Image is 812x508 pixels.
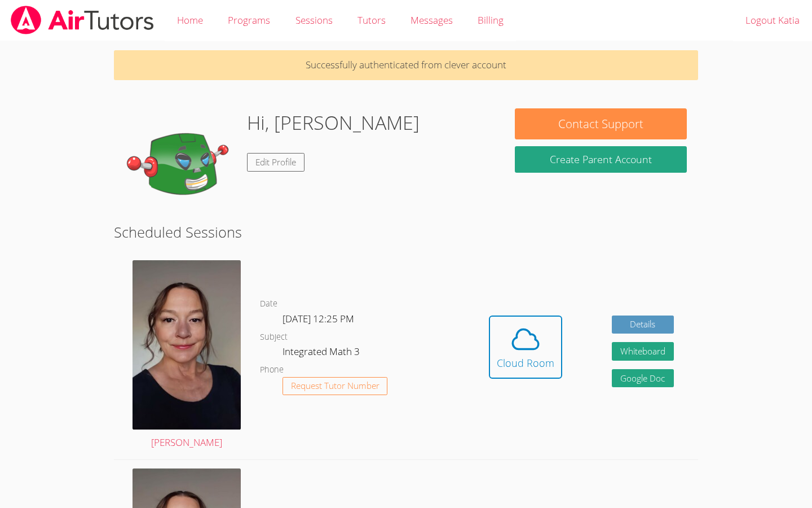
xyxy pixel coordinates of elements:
h1: Hi, [PERSON_NAME] [247,108,420,137]
div: Cloud Room [497,355,554,371]
dt: Phone [260,363,284,377]
button: Whiteboard [612,342,674,361]
h2: Scheduled Sessions [114,221,699,243]
button: Request Tutor Number [283,377,388,396]
button: Cloud Room [489,316,562,379]
a: Edit Profile [247,153,304,172]
dd: Integrated Math 3 [283,344,362,363]
button: Create Parent Account [515,146,686,173]
a: [PERSON_NAME] [133,260,241,451]
a: Details [612,316,674,334]
button: Contact Support [515,108,686,139]
span: Messages [411,14,453,27]
span: [DATE] 12:25 PM [283,312,354,325]
a: Google Doc [612,369,674,388]
dt: Subject [260,330,288,344]
dt: Date [260,297,277,311]
p: Successfully authenticated from clever account [114,50,699,80]
img: default.png [125,108,238,221]
img: Dalton%202024.jpg [133,260,241,430]
img: airtutors_banner-c4298cdbf04f3fff15de1276eac7730deb9818008684d7c2e4769d2f7ddbe033.png [10,6,155,34]
span: Request Tutor Number [291,382,379,390]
